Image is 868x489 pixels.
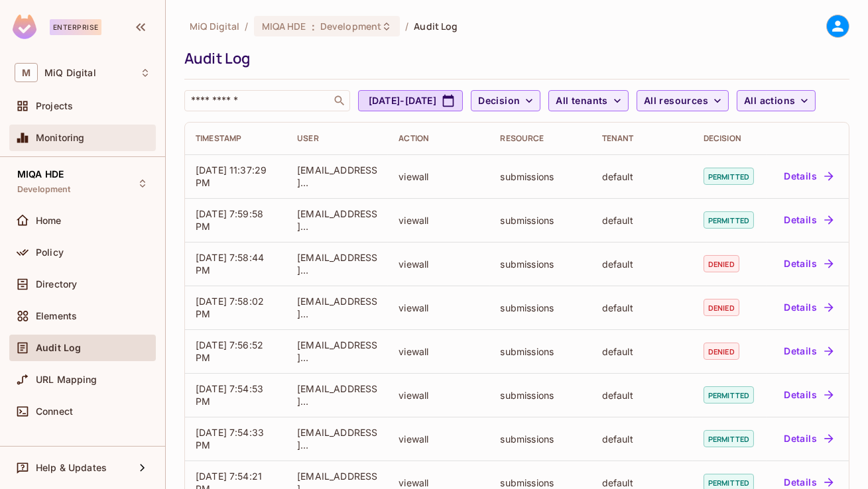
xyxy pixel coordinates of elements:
[501,133,581,144] div: Resource
[778,384,838,406] button: Details
[548,90,628,111] button: All tenants
[704,211,754,229] span: permitted
[297,339,377,364] div: [EMAIL_ADDRESS][DOMAIN_NAME]
[297,426,377,451] div: [EMAIL_ADDRESS][DOMAIN_NAME]
[405,20,408,32] li: /
[644,93,708,109] span: All resources
[602,389,682,402] div: default
[778,166,838,187] button: Details
[478,93,520,109] span: Decision
[36,215,62,226] span: Home
[36,101,73,111] span: Projects
[501,476,581,489] div: submissions
[320,20,381,32] span: Development
[501,301,581,314] div: submissions
[245,20,248,32] li: /
[36,462,107,473] span: Help & Updates
[602,214,682,227] div: default
[36,247,64,258] span: Policy
[704,343,739,360] span: denied
[36,311,77,321] span: Elements
[36,406,73,417] span: Connect
[501,258,581,270] div: submissions
[704,299,739,316] span: denied
[196,296,264,319] span: [DATE] 7:58:02 PM
[704,430,754,447] span: permitted
[36,279,77,290] span: Directory
[501,433,581,445] div: submissions
[414,20,458,32] span: Audit Log
[196,427,264,451] span: [DATE] 7:54:33 PM
[13,15,36,39] img: SReyMgAAAABJRU5ErkJggg==
[778,253,838,274] button: Details
[50,19,101,35] div: Enterprise
[399,170,479,183] div: viewall
[778,209,838,231] button: Details
[297,207,377,233] div: [EMAIL_ADDRESS][DOMAIN_NAME]
[602,433,682,445] div: default
[704,386,754,404] span: permitted
[196,339,263,363] span: [DATE] 7:56:52 PM
[637,90,729,111] button: All resources
[399,133,479,144] div: Action
[778,341,838,362] button: Details
[556,93,607,109] span: All tenants
[36,343,81,353] span: Audit Log
[778,428,838,449] button: Details
[399,301,479,314] div: viewall
[778,297,838,318] button: Details
[297,382,377,407] div: [EMAIL_ADDRESS][DOMAIN_NAME]
[704,168,754,185] span: permitted
[399,433,479,445] div: viewall
[297,251,377,276] div: [EMAIL_ADDRESS][DOMAIN_NAME]
[744,93,795,109] span: All actions
[602,476,682,489] div: default
[36,374,97,385] span: URL Mapping
[358,90,463,111] button: [DATE]-[DATE]
[36,133,85,143] span: Monitoring
[262,20,306,32] span: MIQA HDE
[399,476,479,489] div: viewall
[704,255,739,272] span: denied
[501,170,581,183] div: submissions
[196,208,263,232] span: [DATE] 7:59:58 PM
[399,389,479,402] div: viewall
[602,345,682,358] div: default
[196,383,263,407] span: [DATE] 7:54:53 PM
[602,258,682,270] div: default
[704,133,756,144] div: Decision
[196,133,276,144] div: Timestamp
[501,214,581,227] div: submissions
[399,214,479,227] div: viewall
[501,389,581,402] div: submissions
[17,169,64,180] span: MIQA HDE
[190,20,239,32] span: the active workspace
[17,184,71,195] span: Development
[297,295,377,320] div: [EMAIL_ADDRESS][DOMAIN_NAME]
[501,345,581,358] div: submissions
[184,48,843,68] div: Audit Log
[602,133,682,144] div: Tenant
[297,164,377,189] div: [EMAIL_ADDRESS][DOMAIN_NAME]
[44,68,96,78] span: Workspace: MiQ Digital
[399,345,479,358] div: viewall
[602,301,682,314] div: default
[471,90,540,111] button: Decision
[15,63,38,82] span: M
[311,21,316,32] span: :
[737,90,816,111] button: All actions
[196,164,267,188] span: [DATE] 11:37:29 PM
[399,258,479,270] div: viewall
[602,170,682,183] div: default
[196,252,264,276] span: [DATE] 7:58:44 PM
[297,133,377,144] div: User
